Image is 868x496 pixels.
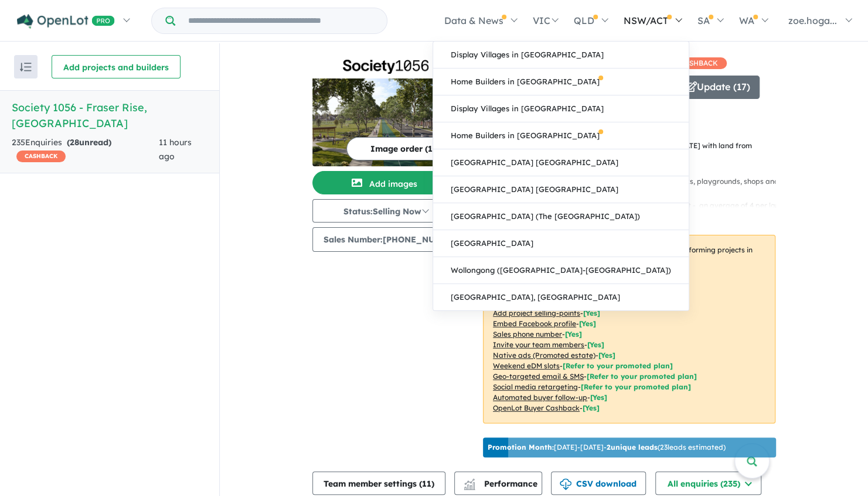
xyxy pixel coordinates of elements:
b: Promotion Month: [488,443,554,451]
button: Image order (10) [346,137,465,160]
button: Team member settings (11) [312,471,445,495]
u: Add project selling-points [493,309,580,317]
span: [ Yes ] [583,309,600,317]
u: Social media retargeting [493,382,578,391]
a: [GEOGRAPHIC_DATA], [GEOGRAPHIC_DATA] [433,284,689,310]
u: Invite your team members [493,340,584,349]
a: Wollongong ([GEOGRAPHIC_DATA]-[GEOGRAPHIC_DATA]) [433,257,689,284]
button: CSV download [551,471,646,495]
p: Your project is only comparing to other top-performing projects in your area: - - - - - - - - - -... [483,235,775,423]
h5: Society 1056 - Fraser Rise , [GEOGRAPHIC_DATA] [12,100,207,131]
img: sort.svg [20,63,32,71]
a: [GEOGRAPHIC_DATA] [GEOGRAPHIC_DATA] [433,176,689,203]
img: Openlot PRO Logo White [17,14,115,29]
span: [Yes] [583,403,600,412]
span: [Refer to your promoted plan] [581,382,691,391]
span: 11 [422,478,431,489]
a: Home Builders in [GEOGRAPHIC_DATA] [433,69,689,95]
span: [ Yes ] [565,330,582,338]
button: All enquiries (235) [655,471,761,495]
img: line-chart.svg [464,478,475,485]
u: Embed Facebook profile [493,319,576,328]
img: Society 1056 - Fraser Rise [312,78,459,166]
img: Society 1056 - Fraser Rise Logo [317,60,454,74]
span: [ Yes ] [579,319,596,328]
a: Display Villages in [GEOGRAPHIC_DATA] [433,42,689,69]
a: Display Villages in [GEOGRAPHIC_DATA] [433,95,689,122]
span: [Yes] [590,393,607,402]
strong: ( unread) [67,137,111,148]
button: Update (17) [675,76,760,99]
span: 28 [70,137,79,148]
span: 11 hours ago [159,137,192,162]
button: Performance [454,471,542,495]
button: Sales Number:[PHONE_NUMBER] [312,227,474,252]
img: bar-chart.svg [464,482,475,490]
a: Society 1056 - Fraser Rise LogoSociety 1056 - Fraser Rise [312,55,459,166]
span: [ Yes ] [587,340,604,349]
span: [Refer to your promoted plan] [563,361,673,370]
span: Performance [465,478,537,489]
u: Weekend eDM slots [493,361,560,370]
u: OpenLot Buyer Cashback [493,403,580,412]
u: Automated buyer follow-up [493,393,587,402]
span: [Refer to your promoted plan] [587,372,697,381]
u: Geo-targeted email & SMS [493,372,584,381]
p: [DATE] - [DATE] - ( 23 leads estimated) [488,442,726,453]
button: Add projects and builders [52,55,181,78]
b: 2 unique leads [607,443,658,451]
button: Add images [312,171,459,194]
div: 235 Enquir ies [12,136,159,164]
u: Sales phone number [493,330,562,338]
span: [Yes] [598,351,615,360]
span: CASHBACK [16,150,66,162]
img: download icon [560,478,571,490]
u: Native ads (Promoted estate) [493,351,595,360]
a: Home Builders in [GEOGRAPHIC_DATA] [433,122,689,149]
a: [GEOGRAPHIC_DATA] [GEOGRAPHIC_DATA] [433,149,689,176]
button: Status:Selling Now [312,199,459,223]
span: zoe.hoga... [788,15,837,26]
a: [GEOGRAPHIC_DATA] [433,230,689,257]
input: Try estate name, suburb, builder or developer [178,8,384,33]
a: [GEOGRAPHIC_DATA] (The [GEOGRAPHIC_DATA]) [433,203,689,230]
